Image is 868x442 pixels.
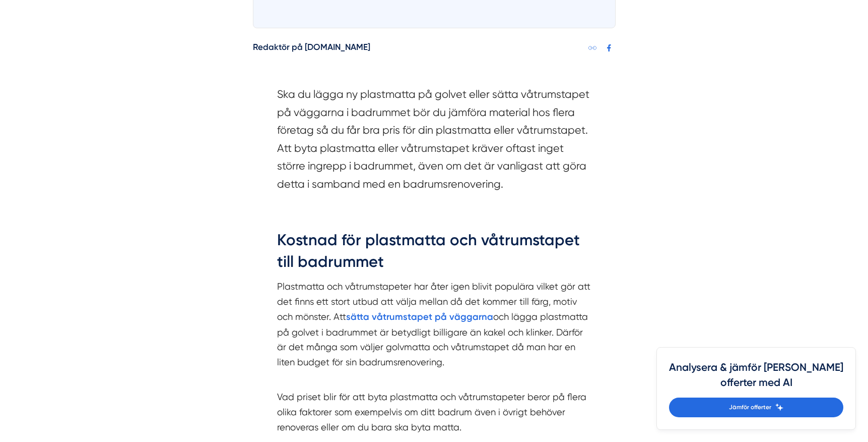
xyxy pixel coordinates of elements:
[346,311,493,322] strong: sätta våtrumstapet på väggarna
[277,229,591,280] h2: Kostnad för plastmatta och våtrumstapet till badrummet
[729,403,771,412] span: Jämför offerter
[277,279,591,384] p: Plastmatta och våtrumstapeter har åter igen blivit populära vilket gör att det finns ett stort ut...
[603,42,616,54] a: Dela på Facebook
[277,85,591,198] section: Ska du lägga ny plastmatta på golvet eller sätta våtrumstapet på väggarna i badrummet bör du jämf...
[346,311,493,322] a: sätta våtrumstapet på väggarna
[586,42,599,54] a: Kopiera länk
[605,44,613,52] svg: Facebook
[669,398,843,417] a: Jämför offerter
[253,40,370,57] h5: Redaktör på [DOMAIN_NAME]
[669,360,843,398] h4: Analysera & jämför [PERSON_NAME] offerter med AI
